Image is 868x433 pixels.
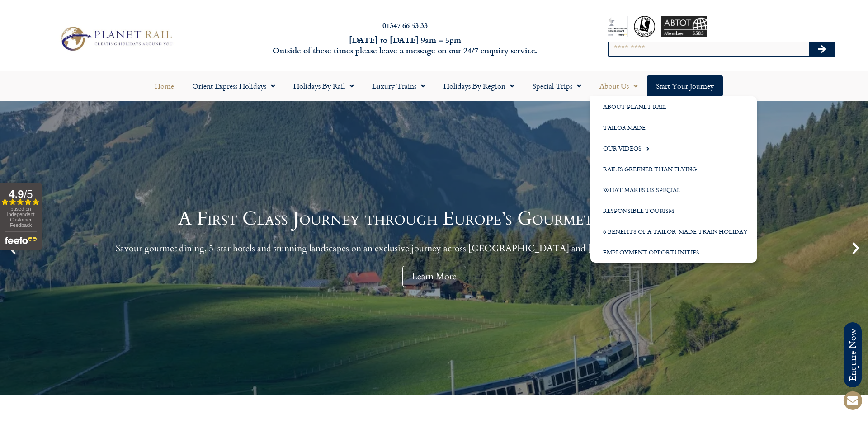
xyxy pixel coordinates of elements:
[590,200,757,221] a: Responsible Tourism
[590,117,757,138] a: Tailor Made
[590,159,757,179] a: Rail is Greener than Flying
[647,75,723,96] a: Start your Journey
[434,75,524,96] a: Holidays by Region
[809,42,835,56] button: Search
[183,75,284,96] a: Orient Express Holidays
[363,75,434,96] a: Luxury Trains
[56,24,175,53] img: Planet Rail Train Holidays Logo
[382,20,428,30] a: 01347 66 53 33
[590,242,757,263] a: Employment Opportunities
[116,243,753,254] p: Savour gourmet dining, 5-star hotels and stunning landscapes on an exclusive journey across [GEOG...
[590,138,757,159] a: Our Videos
[590,179,757,200] a: What Makes us Special
[402,266,466,287] a: Learn More
[284,75,363,96] a: Holidays by Rail
[524,75,590,96] a: Special Trips
[590,96,757,263] ul: About Us
[5,75,863,96] nav: Menu
[848,240,863,256] div: Next slide
[146,75,183,96] a: Home
[590,221,757,242] a: 6 Benefits of a Tailor-Made Train Holiday
[116,209,753,228] h1: A First Class Journey through Europe’s Gourmet Heartland
[234,35,576,56] h6: [DATE] to [DATE] 9am – 5pm Outside of these times please leave a message on our 24/7 enquiry serv...
[590,75,647,96] a: About Us
[590,96,757,117] a: About Planet Rail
